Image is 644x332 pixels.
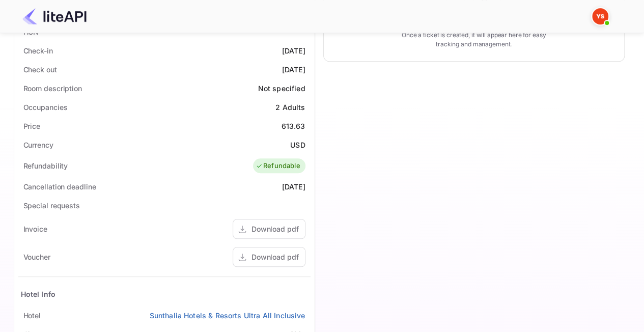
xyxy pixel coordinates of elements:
div: Currency [23,140,53,150]
div: [DATE] [282,64,305,75]
div: Room description [23,83,82,94]
img: Yandex Support [592,8,608,24]
div: Check out [23,64,57,75]
div: Download pdf [251,252,299,262]
div: Refundability [23,160,68,171]
div: Price [23,121,41,131]
div: Occupancies [23,102,68,113]
div: Hotel Info [21,289,56,299]
img: LiteAPI Logo [22,8,87,24]
div: Refundable [256,161,300,171]
div: Cancellation deadline [23,181,96,192]
p: Once a ticket is created, it will appear here for easy tracking and management. [394,31,554,49]
div: Check-in [23,45,53,56]
a: Sunthalia Hotels & Resorts Ultra All Inclusive [150,310,305,321]
div: 613.63 [282,121,305,131]
div: [DATE] [282,181,305,192]
div: Hotel [23,310,41,321]
div: USD [290,140,305,150]
div: Not specified [258,83,305,94]
div: 2 Adults [275,102,305,113]
div: Invoice [23,224,47,234]
div: Special requests [23,200,80,211]
div: [DATE] [282,45,305,56]
div: Download pdf [251,224,299,234]
div: Voucher [23,252,50,262]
